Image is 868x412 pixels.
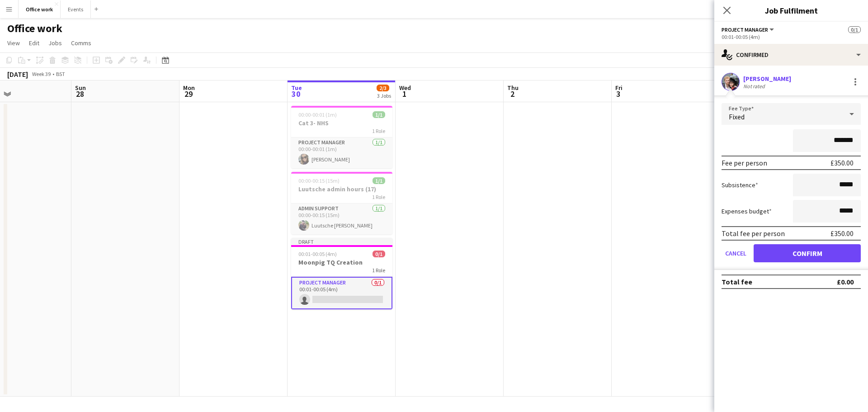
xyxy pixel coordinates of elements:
h3: Cat 3- NHS [291,119,392,127]
span: 1 Role [372,267,385,274]
a: Edit [25,37,43,49]
app-card-role: Project Manager1/100:00-00:01 (1m)[PERSON_NAME] [291,137,392,168]
span: 28 [74,89,86,99]
div: 3 Jobs [377,92,391,99]
span: 2 [506,89,519,99]
div: [DATE] [7,70,28,79]
div: 00:01-00:05 (4m) [722,33,861,40]
a: Comms [67,37,95,49]
label: Subsistence [722,181,758,189]
div: Draft [291,238,392,245]
app-card-role: Admin Support1/100:00-00:15 (15m)Luutsche [PERSON_NAME] [291,204,392,234]
span: 30 [290,89,302,99]
span: 1 Role [372,194,385,200]
span: 0/1 [373,251,385,257]
a: Jobs [45,37,66,49]
span: Jobs [48,39,62,47]
div: Confirmed [714,44,868,66]
span: Fixed [729,112,745,121]
span: 00:00-00:15 (15m) [298,177,340,184]
button: Office work [19,0,61,18]
h3: Job Fulfilment [714,5,868,16]
span: Edit [29,39,39,47]
div: [PERSON_NAME] [743,75,791,83]
span: Sun [75,84,86,92]
span: 29 [182,89,195,99]
span: Comms [71,39,91,47]
span: 2/3 [377,85,389,91]
button: Project Manager [722,26,775,33]
span: Tue [291,84,302,92]
span: 0/1 [848,26,861,33]
span: 1 [398,89,411,99]
div: BST [56,71,65,77]
app-job-card: Draft00:01-00:05 (4m)0/1Moonpig TQ Creation1 RoleProject Manager0/100:01-00:05 (4m) [291,238,392,309]
span: 3 [614,89,623,99]
span: Mon [183,84,195,92]
span: Week 39 [30,71,52,77]
h3: Luutsche admin hours (17) [291,185,392,193]
button: Events [61,0,91,18]
span: View [7,39,20,47]
button: Confirm [754,244,861,262]
div: Not rated [743,83,767,90]
div: £350.00 [830,158,854,167]
button: Cancel [722,244,750,262]
span: 1/1 [373,111,385,118]
h3: Moonpig TQ Creation [291,258,392,266]
div: £0.00 [837,277,854,286]
span: Thu [507,84,519,92]
div: Fee per person [722,158,767,167]
span: 00:01-00:05 (4m) [298,251,337,257]
div: Total fee [722,277,752,286]
label: Expenses budget [722,207,772,215]
a: View [4,37,24,49]
span: Project Manager [722,26,768,33]
span: 00:00-00:01 (1m) [298,111,337,118]
span: 1 Role [372,128,385,134]
span: Wed [399,84,411,92]
div: Total fee per person [722,229,785,238]
span: 1/1 [373,177,385,184]
app-job-card: 00:00-00:15 (15m)1/1Luutsche admin hours (17)1 RoleAdmin Support1/100:00-00:15 (15m)Luutsche [PER... [291,172,392,234]
app-job-card: 00:00-00:01 (1m)1/1Cat 3- NHS1 RoleProject Manager1/100:00-00:01 (1m)[PERSON_NAME] [291,106,392,168]
app-card-role: Project Manager0/100:01-00:05 (4m) [291,277,392,309]
span: Fri [615,84,623,92]
h1: Office work [7,22,62,35]
div: £350.00 [830,229,854,238]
